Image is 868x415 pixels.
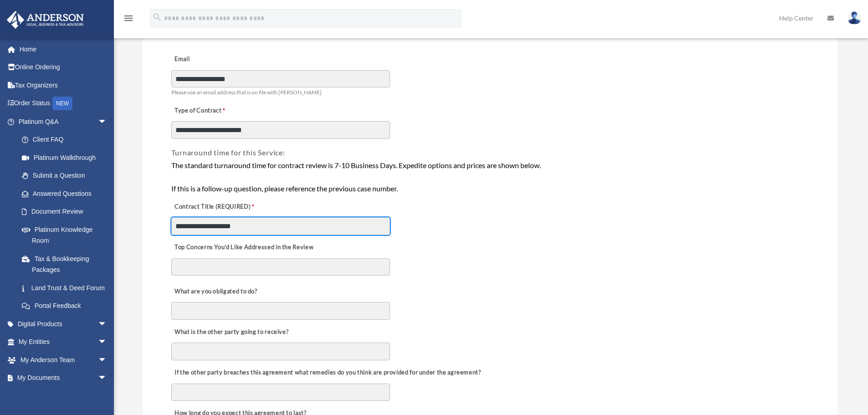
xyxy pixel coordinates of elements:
[171,148,285,157] span: Turnaround time for this Service:
[13,149,121,167] a: Platinum Walkthrough
[98,333,116,352] span: arrow_drop_down
[13,220,121,250] a: Platinum Knowledge Room
[52,97,72,110] div: NEW
[152,12,162,22] i: search
[98,113,116,131] span: arrow_drop_down
[98,315,116,333] span: arrow_drop_down
[13,250,121,279] a: Tax & Bookkeeping Packages
[13,167,121,185] a: Submit a Question
[6,58,121,77] a: Online Ordering
[13,184,121,203] a: Answered Questions
[6,113,121,131] a: Platinum Q&Aarrow_drop_down
[171,159,809,195] div: The standard turnaround time for contract review is 7-10 Business Days. Expedite options and pric...
[171,53,262,66] label: Email
[98,351,116,369] span: arrow_drop_down
[171,241,316,254] label: Top Concerns You’d Like Addressed in the Review
[6,40,121,58] a: Home
[171,104,262,117] label: Type of Contract
[6,315,121,333] a: Digital Productsarrow_drop_down
[13,297,121,315] a: Portal Feedback
[13,279,121,297] a: Land Trust & Deed Forum
[98,369,116,388] span: arrow_drop_down
[4,11,87,29] img: Anderson Advisors Platinum Portal
[6,76,121,94] a: Tax Organizers
[13,131,121,149] a: Client FAQ
[123,13,134,24] i: menu
[171,366,483,379] label: If the other party breaches this agreement what remedies do you think are provided for under the ...
[6,94,121,113] a: Order StatusNEW
[123,16,134,24] a: menu
[171,285,262,298] label: What are you obligated to do?
[6,351,121,369] a: My Anderson Teamarrow_drop_down
[13,203,116,221] a: Document Review
[171,200,262,213] label: Contract Title (REQUIRED)
[6,369,121,387] a: My Documentsarrow_drop_down
[6,333,121,351] a: My Entitiesarrow_drop_down
[171,326,291,338] label: What is the other party going to receive?
[171,89,322,96] span: Please use an email address that is on file with [PERSON_NAME]
[847,11,861,25] img: User Pic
